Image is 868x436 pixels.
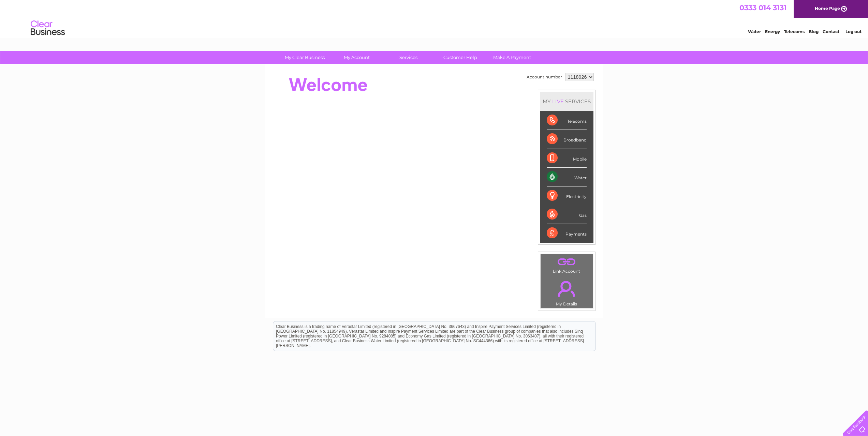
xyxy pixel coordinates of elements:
[484,51,540,64] a: Make A Payment
[547,186,587,205] div: Electricity
[540,254,593,275] td: Link Account
[542,256,591,268] a: .
[277,51,333,64] a: My Clear Business
[784,29,805,34] a: Telecoms
[30,18,65,39] img: logo.png
[547,130,587,149] div: Broadband
[547,224,587,242] div: Payments
[748,29,761,34] a: Water
[845,29,862,34] a: Log out
[547,111,587,130] div: Telecoms
[765,29,780,34] a: Energy
[525,71,564,83] td: Account number
[823,29,839,34] a: Contact
[328,51,385,64] a: My Account
[547,205,587,224] div: Gas
[432,51,488,64] a: Customer Help
[380,51,437,64] a: Services
[551,98,565,105] div: LIVE
[542,277,591,301] a: .
[809,29,819,34] a: Blog
[273,4,595,33] div: Clear Business is a trading name of Verastar Limited (registered in [GEOGRAPHIC_DATA] No. 3667643...
[540,275,593,309] td: My Details
[739,3,786,12] a: 0333 014 3131
[547,149,587,168] div: Mobile
[540,92,593,111] div: MY SERVICES
[547,168,587,186] div: Water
